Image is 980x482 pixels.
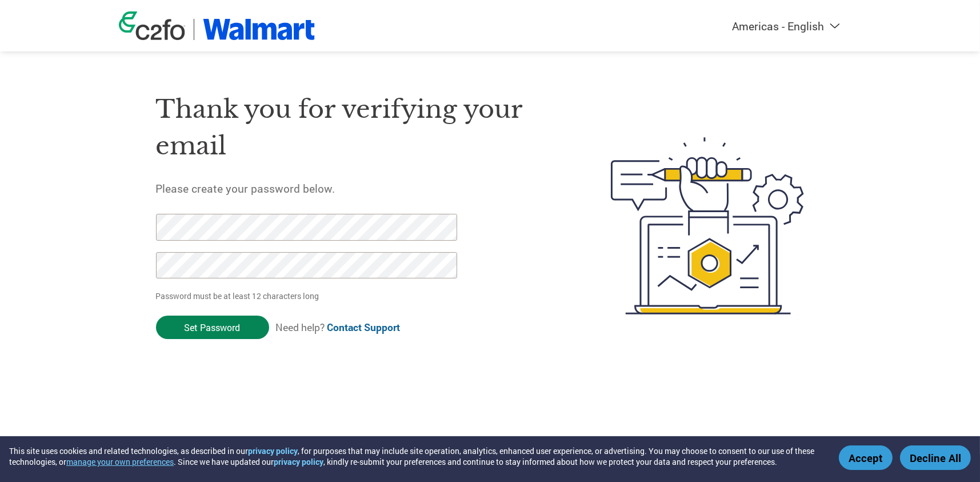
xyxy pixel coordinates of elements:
a: Contact Support [327,321,400,334]
img: Walmart [203,19,315,40]
h5: Please create your password below. [156,181,557,196]
button: manage your own preferences [66,456,174,467]
div: This site uses cookies and related technologies, as described in our , for purposes that may incl... [9,445,822,467]
a: privacy policy [248,445,298,456]
button: Accept [839,445,893,470]
img: create-password [590,74,825,377]
h1: Thank you for verifying your email [156,91,557,165]
img: c2fo logo [119,11,185,40]
a: privacy policy [274,456,323,467]
p: Password must be at least 12 characters long [156,290,461,302]
button: Decline All [900,445,971,470]
input: Set Password [156,316,269,339]
span: Need help? [275,321,400,334]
